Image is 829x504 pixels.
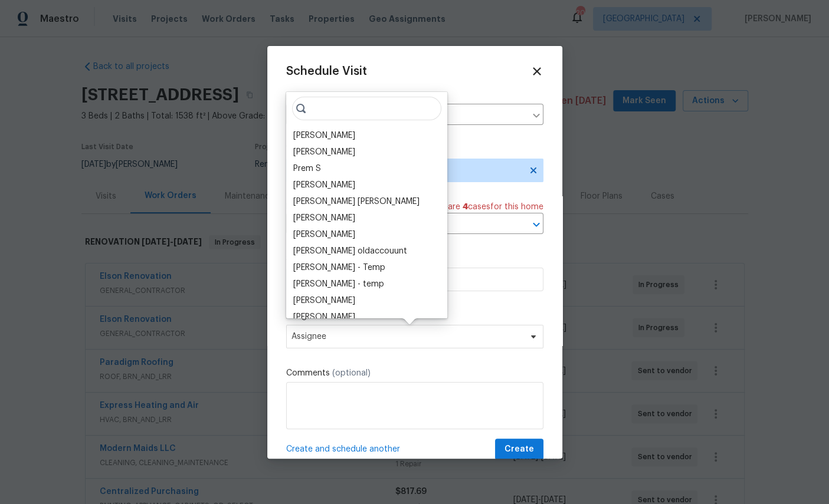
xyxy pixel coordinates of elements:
[293,295,355,307] div: [PERSON_NAME]
[286,367,543,379] label: Comments
[504,442,534,457] span: Create
[332,369,371,377] span: (optional)
[293,278,384,290] div: [PERSON_NAME] - temp
[530,65,543,78] span: Close
[293,130,355,141] div: [PERSON_NAME]
[293,163,321,174] div: Prem S
[293,229,355,241] div: [PERSON_NAME]
[463,203,468,211] span: 4
[291,332,523,341] span: Assignee
[293,179,355,191] div: [PERSON_NAME]
[293,196,420,207] div: [PERSON_NAME] [PERSON_NAME]
[286,65,367,77] span: Schedule Visit
[495,439,543,460] button: Create
[293,245,407,257] div: [PERSON_NAME] oldaccouunt
[286,443,400,455] span: Create and schedule another
[425,201,543,213] span: There are case s for this home
[528,216,545,233] button: Open
[293,311,355,323] div: [PERSON_NAME]
[293,262,385,274] div: [PERSON_NAME] - Temp
[293,146,355,158] div: [PERSON_NAME]
[293,212,355,224] div: [PERSON_NAME]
